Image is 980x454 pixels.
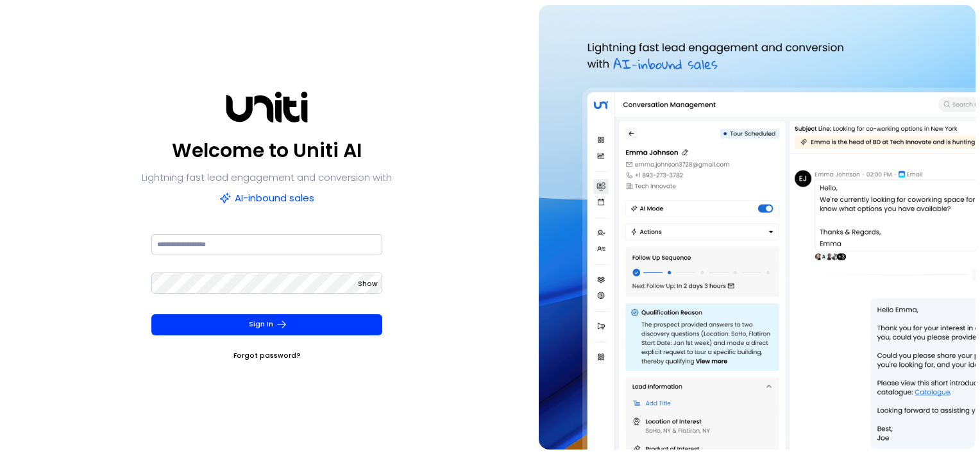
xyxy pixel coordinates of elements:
[358,278,378,290] button: Show
[539,5,976,450] img: auth-hero.png
[219,189,314,207] p: AI-inbound sales
[233,349,301,362] a: Forgot password?
[358,279,378,289] span: Show
[172,135,362,166] p: Welcome to Uniti AI
[142,169,392,187] p: Lightning fast lead engagement and conversion with
[151,314,382,335] button: Sign In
